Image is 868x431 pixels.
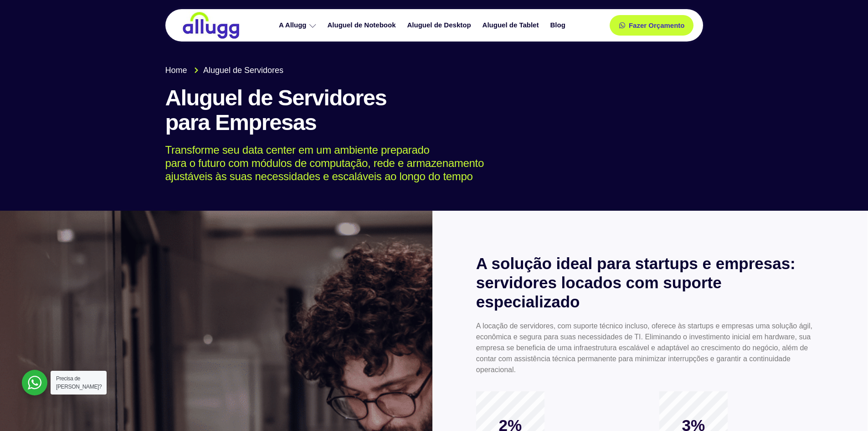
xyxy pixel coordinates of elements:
a: Aluguel de Desktop [403,17,478,33]
h2: A solução ideal para startups e empresas: servidores locados com suporte especializado [476,254,824,312]
h1: Aluguel de Servidores para Empresas [165,86,703,135]
span: Fazer Orçamento [629,22,685,29]
a: A Allugg [274,17,323,33]
span: Aluguel de Servidores [201,64,283,77]
p: A locação de servidores, com suporte técnico incluso, oferece às startups e empresas uma solução ... [476,321,824,375]
span: Precisa de [PERSON_NAME]? [56,375,102,390]
a: Fazer Orçamento [610,15,694,36]
a: Blog [545,17,572,33]
span: Home [165,64,187,77]
a: Aluguel de Notebook [323,17,403,33]
p: Transforme seu data center em um ambiente preparado para o futuro com módulos de computação, rede... [165,144,690,183]
a: Aluguel de Tablet [478,17,546,33]
img: locação de TI é Allugg [181,11,241,39]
